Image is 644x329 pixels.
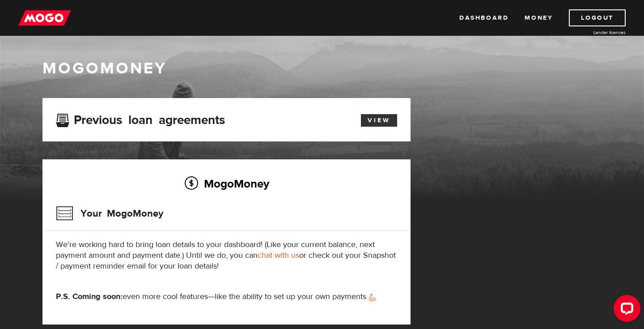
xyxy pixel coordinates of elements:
p: even more cool features—like the ability to set up your own payments [56,291,397,302]
a: Money [525,9,553,26]
a: Dashboard [459,9,508,26]
p: We're working hard to bring loan details to your dashboard! (Like your current balance, next paym... [56,239,397,272]
a: Logout [569,9,626,26]
h1: MogoMoney [42,59,602,78]
img: strong arm emoji [369,294,376,301]
a: Lender licences [559,29,626,36]
h3: Your MogoMoney [56,202,163,225]
a: View [361,114,397,127]
img: mogo_logo-11ee424be714fa7cbb0f0f49df9e16ec.png [18,9,71,26]
h3: Previous loan agreements [56,113,225,124]
a: chat with us [258,250,299,261]
strong: P.S. Coming soon: [56,291,123,302]
h2: MogoMoney [56,174,397,193]
iframe: LiveChat chat widget [606,291,644,329]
